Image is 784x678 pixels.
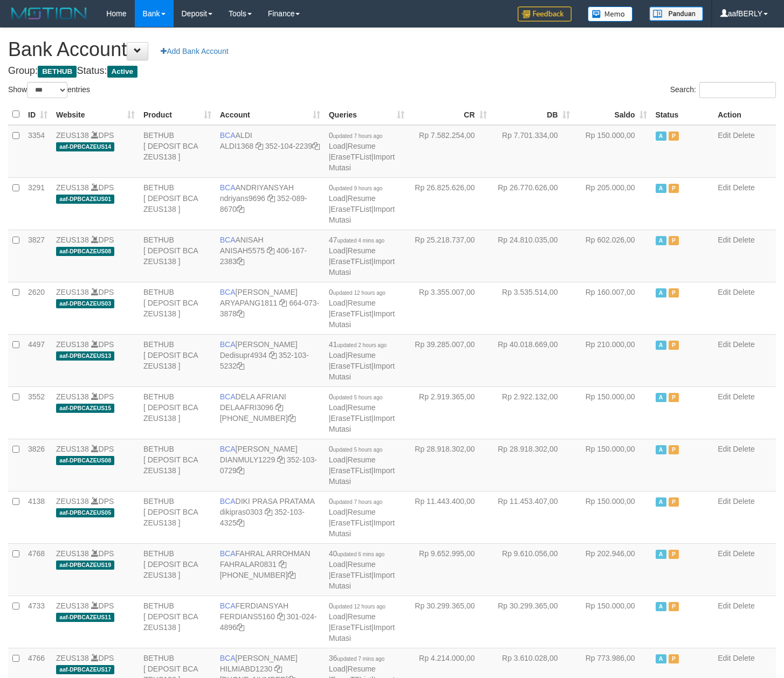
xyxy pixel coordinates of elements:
[139,386,216,439] td: BETHUB [ DEPOSIT BCA ZEUS138 ]
[52,230,139,282] td: DPS
[24,334,52,386] td: 4497
[348,142,376,150] a: Resume
[216,177,325,230] td: ANDRIYANSYAH 352-089-8670
[56,195,114,204] span: aaf-DPBCAZEUS01
[329,142,346,150] a: Load
[329,340,387,349] span: 41
[220,601,236,610] span: BCA
[329,497,383,506] span: 0
[348,246,376,255] a: Resume
[491,230,574,282] td: Rp 24.810.035,00
[329,309,395,329] a: Import Mutasi
[256,142,263,150] a: Copy ALDI1368 to clipboard
[491,334,574,386] td: Rp 40.018.669,00
[279,299,287,307] a: Copy ARYAPANG1811 to clipboard
[329,601,395,642] span: | | |
[333,185,383,191] span: updated 9 hours ago
[656,393,666,402] span: Active
[8,5,90,22] img: MOTION_logo.png
[699,82,776,98] input: Search:
[329,654,384,662] span: 36
[348,455,376,464] a: Resume
[220,194,265,203] a: ndriyans9696
[718,654,731,662] a: Edit
[237,362,244,370] a: Copy 3521035232 to clipboard
[288,571,295,579] a: Copy 5665095158 to clipboard
[8,66,776,77] h4: Group: Status:
[713,104,776,125] th: Action
[329,131,383,140] span: 0
[329,246,346,255] a: Load
[670,82,776,98] label: Search:
[276,403,283,412] a: Copy DELAAFRI3096 to clipboard
[491,282,574,334] td: Rp 3.535.514,00
[220,560,277,569] a: FAHRALAR0831
[333,499,383,505] span: updated 7 hours ago
[574,386,651,439] td: Rp 150.000,00
[329,288,386,296] span: 0
[139,439,216,491] td: BETHUB [ DEPOSIT BCA ZEUS138 ]
[329,299,346,307] a: Load
[216,386,325,439] td: DELA AFRIANI [PHONE_NUMBER]
[216,230,325,282] td: ANISAH 406-167-2383
[139,596,216,648] td: BETHUB [ DEPOSIT BCA ZEUS138 ]
[331,309,371,318] a: EraseTFList
[107,66,138,78] span: Active
[574,334,651,386] td: Rp 210.000,00
[216,125,325,178] td: ALDI 352-104-2239
[329,392,383,401] span: 0
[331,362,371,370] a: EraseTFList
[574,282,651,334] td: Rp 160.007,00
[348,560,376,569] a: Resume
[216,104,325,125] th: Account: activate to sort column ascending
[669,654,679,663] span: Paused
[329,205,395,224] a: Import Mutasi
[220,508,263,516] a: dikipras0303
[333,133,383,139] span: updated 7 hours ago
[588,6,633,22] img: Button%20Memo.svg
[733,392,754,401] a: Delete
[409,491,491,543] td: Rp 11.443.400,00
[733,601,754,610] a: Delete
[269,351,277,359] a: Copy Dedisupr4934 to clipboard
[8,82,90,98] label: Show entries
[56,299,114,308] span: aaf-DPBCAZEUS03
[56,561,114,570] span: aaf-DPBCAZEUS19
[718,236,731,244] a: Edit
[718,549,731,558] a: Edit
[139,334,216,386] td: BETHUB [ DEPOSIT BCA ZEUS138 ]
[733,445,754,453] a: Delete
[329,362,395,381] a: Import Mutasi
[52,596,139,648] td: DPS
[329,612,346,621] a: Load
[329,351,346,359] a: Load
[733,183,754,192] a: Delete
[491,104,574,125] th: DB: activate to sort column ascending
[348,665,376,673] a: Resume
[267,194,275,203] a: Copy ndriyans9696 to clipboard
[52,543,139,596] td: DPS
[329,560,346,569] a: Load
[348,194,376,203] a: Resume
[56,601,89,610] a: ZEUS138
[220,403,274,412] a: DELAAFRI3096
[52,125,139,178] td: DPS
[574,491,651,543] td: Rp 150.000,00
[220,288,236,296] span: BCA
[329,392,395,433] span: | | |
[139,543,216,596] td: BETHUB [ DEPOSIT BCA ZEUS138 ]
[574,543,651,596] td: Rp 202.946,00
[56,183,89,192] a: ZEUS138
[56,351,114,361] span: aaf-DPBCAZEUS13
[56,404,114,413] span: aaf-DPBCAZEUS15
[409,104,491,125] th: CR: activate to sort column ascending
[718,288,731,296] a: Edit
[331,518,371,527] a: EraseTFList
[216,439,325,491] td: [PERSON_NAME] 352-103-0729
[669,132,679,141] span: Paused
[139,282,216,334] td: BETHUB [ DEPOSIT BCA ZEUS138 ]
[331,257,371,266] a: EraseTFList
[220,142,253,150] a: ALDI1368
[329,414,395,433] a: Import Mutasi
[220,665,272,673] a: HILMIABD1230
